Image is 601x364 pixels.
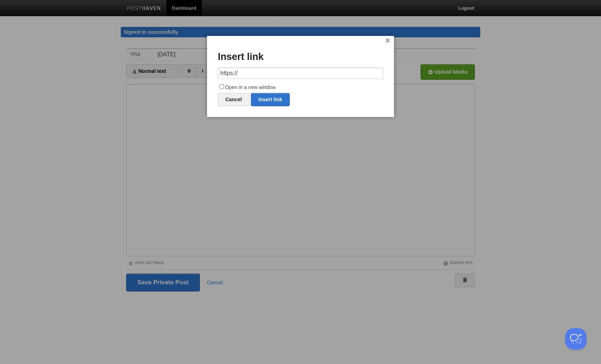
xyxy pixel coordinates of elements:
[385,39,390,43] a: ×
[218,83,383,92] label: Open in a new window
[218,52,383,62] h3: Insert link
[565,328,587,350] iframe: Help Scout Beacon - Open
[219,84,224,89] input: Open in a new window
[251,93,290,106] a: Insert link
[218,93,249,106] a: Cancel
